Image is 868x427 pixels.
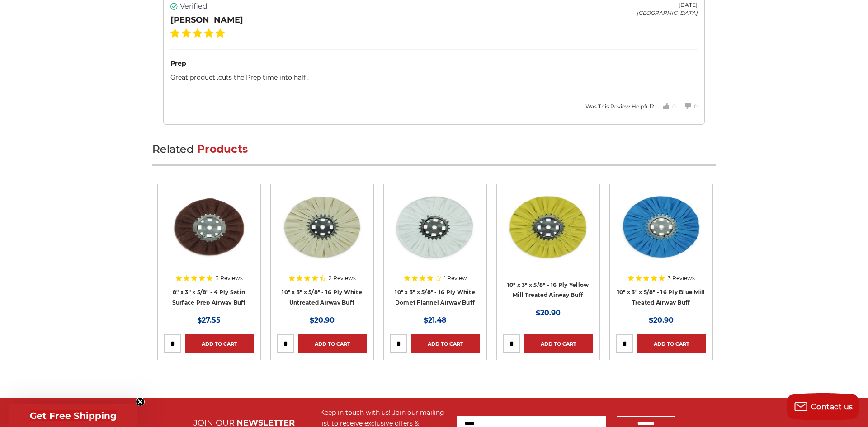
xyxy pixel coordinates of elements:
[282,289,362,306] a: 10" x 3" x 5/8" - 16 Ply White Untreated Airway Buff
[616,191,706,304] a: 10 inch blue treated airway buffing wheel
[182,28,191,38] label: 2 Stars
[411,334,480,353] a: Add to Cart
[277,191,367,304] a: 10 inch untreated airway buffing wheel
[390,191,480,304] a: 10 inch airway polishing wheel white domet flannel
[637,334,706,353] a: Add to Cart
[204,28,213,38] label: 4 Stars
[585,103,654,111] div: Was This Review Helpful?
[617,289,705,306] a: 10" x 3" x 5/8" - 16 Ply Blue Mill Treated Airway Buff
[164,191,254,304] a: 8 inch satin surface prep airway buff
[524,334,593,353] a: Add to Cart
[185,334,254,353] a: Add to Cart
[172,289,246,306] a: 8" x 3" x 5/8" - 4 Ply Satin Surface Prep Airway Buff
[503,191,593,263] img: 10 inch yellow mill treated airway buff
[637,1,698,9] div: [DATE]
[536,309,561,317] span: $20.90
[616,191,706,263] img: 10 inch blue treated airway buffing wheel
[637,9,698,17] div: [GEOGRAPHIC_DATA]
[216,28,225,38] label: 5 Stars
[9,404,137,427] div: Get Free ShippingClose teaser
[180,1,208,12] span: Verified
[395,289,475,306] a: 10" x 3" x 5/8" - 16 Ply White Domet Flannel Airway Buff
[424,316,447,324] span: $21.48
[503,191,593,304] a: 10 inch yellow mill treated airway buff
[676,96,698,117] button: Votes Down
[193,28,202,38] label: 3 Stars
[390,191,480,263] img: 10 inch airway polishing wheel white domet flannel
[152,143,194,155] span: Related
[170,73,309,81] span: Great product ,cuts the Prep time into half .
[672,103,676,110] span: 0
[170,14,243,26] div: [PERSON_NAME]
[170,28,179,38] label: 1 Star
[136,397,145,406] button: Close teaser
[298,334,367,353] a: Add to Cart
[197,316,221,324] span: $27.55
[787,393,859,420] button: Contact us
[654,96,676,117] button: Votes Up
[277,191,367,263] img: 10 inch untreated airway buffing wheel
[30,410,117,421] span: Get Free Shipping
[170,59,698,68] div: Prep
[694,103,698,110] span: 0
[649,316,674,324] span: $20.90
[197,143,248,155] span: Products
[170,3,178,10] i: Verified user
[811,403,853,411] span: Contact us
[310,316,335,324] span: $20.90
[164,191,254,263] img: 8 inch satin surface prep airway buff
